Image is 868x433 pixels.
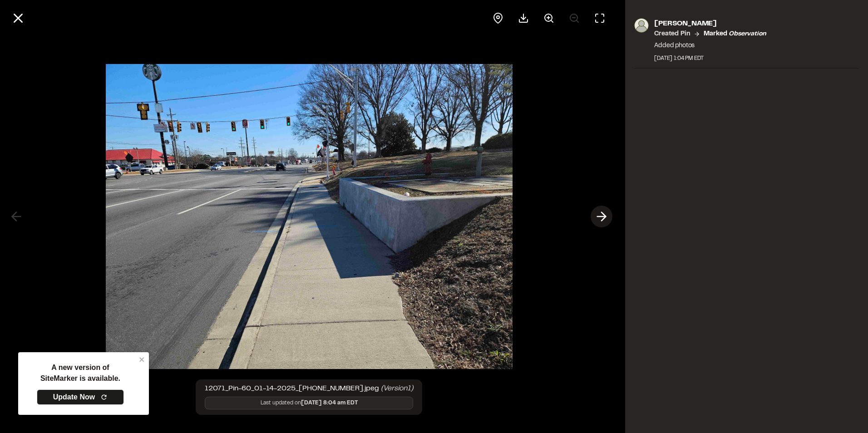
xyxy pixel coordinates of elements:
p: [PERSON_NAME] [654,18,766,29]
button: Toggle Fullscreen [589,7,611,29]
img: file [106,55,513,378]
p: Created Pin [654,29,690,39]
em: observation [729,31,766,37]
p: Marked [704,29,766,39]
button: Zoom in [538,7,560,29]
div: View pin on map [487,7,509,29]
div: [DATE] 1:04 PM EDT [654,54,766,63]
p: Added photos [654,41,766,51]
img: photo [634,18,649,33]
button: Close modal [7,7,29,29]
button: Next photo [591,206,612,227]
